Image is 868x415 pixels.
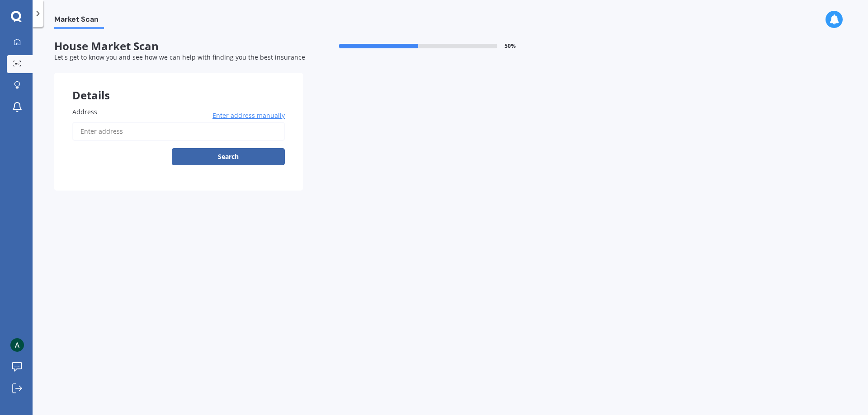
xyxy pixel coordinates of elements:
[72,107,97,116] span: Address
[172,148,285,165] button: Search
[72,122,285,141] input: Enter address
[505,43,516,49] span: 50 %
[54,40,303,53] span: House Market Scan
[54,53,305,61] span: Let's get to know you and see how we can help with finding you the best insurance
[10,338,24,352] img: ACg8ocJp-5_1JHDAyNL475l3uhwuFKb4HqpGwBcwwo0UwOyIX5k4dQ=s96-c
[54,15,104,27] span: Market Scan
[54,73,303,100] div: Details
[212,111,285,120] span: Enter address manually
